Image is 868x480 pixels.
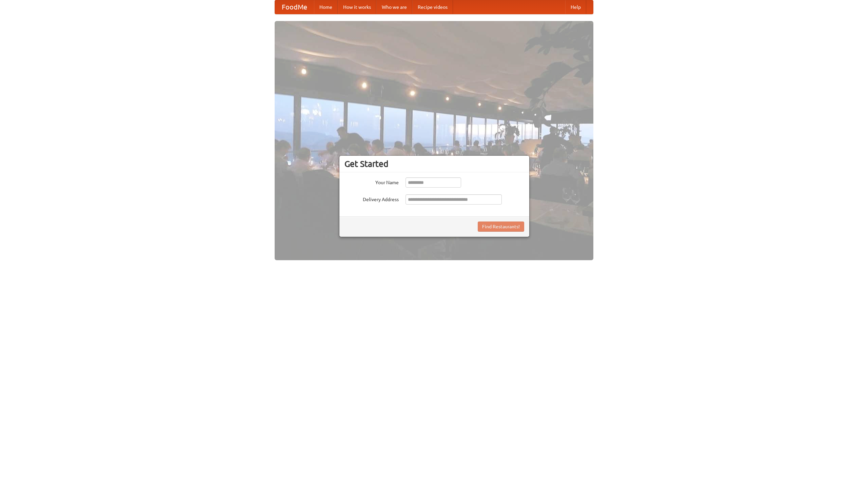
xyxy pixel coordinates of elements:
label: Delivery Address [344,194,399,203]
a: Help [565,0,586,14]
a: Recipe videos [412,0,453,14]
a: Home [314,0,338,14]
label: Your Name [344,177,399,186]
button: Find Restaurants! [478,222,524,232]
a: Who we are [376,0,412,14]
h3: Get Started [344,159,524,169]
a: How it works [338,0,376,14]
a: FoodMe [275,0,314,14]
